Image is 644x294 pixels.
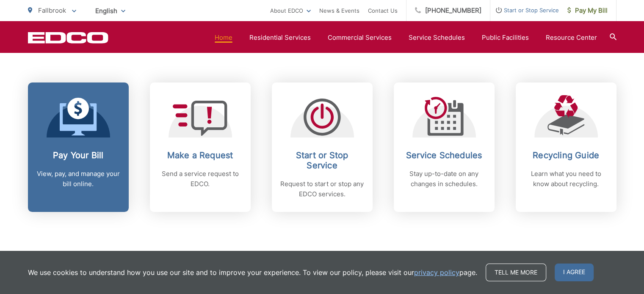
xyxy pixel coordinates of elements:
span: English [89,3,132,18]
p: We use cookies to understand how you use our site and to improve your experience. To view our pol... [28,267,477,278]
a: Recycling Guide Learn what you need to know about recycling. [516,82,616,212]
span: Fallbrook [38,6,66,14]
h2: Pay Your Bill [36,150,120,160]
span: Pay My Bill [567,5,608,16]
a: Tell me more [486,264,546,281]
h2: Start or Stop Service [280,150,364,170]
h2: Make a Request [158,150,242,160]
a: About EDCO [270,5,311,16]
a: Resource Center [546,33,597,43]
a: Service Schedules Stay up-to-date on any changes in schedules. [394,82,495,212]
span: I agree [555,264,594,281]
a: EDCD logo. Return to the homepage. [28,32,108,44]
a: Commercial Services [328,33,392,43]
p: View, pay, and manage your bill online. [36,169,120,189]
a: Make a Request Send a service request to EDCO. [150,82,251,212]
a: Contact Us [368,5,398,16]
a: Residential Services [249,33,311,43]
h2: Service Schedules [402,150,486,160]
a: Home [215,33,232,43]
a: Pay Your Bill View, pay, and manage your bill online. [28,82,129,212]
a: privacy policy [414,267,459,278]
p: Stay up-to-date on any changes in schedules. [402,169,486,189]
h2: Recycling Guide [524,150,608,160]
a: Public Facilities [482,33,529,43]
p: Send a service request to EDCO. [158,169,242,189]
p: Request to start or stop any EDCO services. [280,179,364,199]
p: Learn what you need to know about recycling. [524,169,608,189]
a: News & Events [319,5,359,16]
a: Service Schedules [409,33,465,43]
